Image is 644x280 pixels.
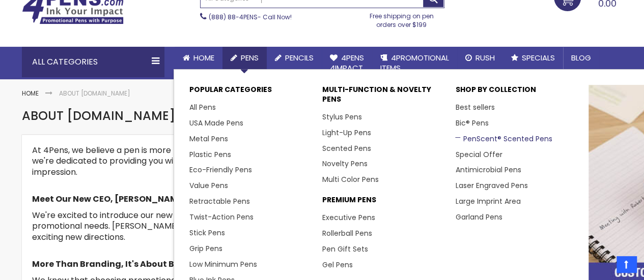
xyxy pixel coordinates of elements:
[189,149,231,160] a: Plastic Pens
[59,89,130,98] strong: About [DOMAIN_NAME]
[322,128,371,138] a: Light-Up Pens
[22,107,175,124] span: About [DOMAIN_NAME]
[285,52,314,63] span: Pencils
[189,165,252,175] a: Eco-Friendly Pens
[189,118,243,128] a: USA Made Pens
[455,118,488,128] a: Bic® Pens
[455,134,552,144] a: PenScent® Scented Pens
[322,47,372,80] a: 4Pens4impact
[455,165,521,175] a: Antimicrobial Pens
[455,180,527,191] a: Laser Engraved Pens
[209,13,292,21] span: - Call Now!
[32,144,604,178] span: At 4Pens, we believe a pen is more than just a writing tool; it's a symbol of your brand, your id...
[22,89,39,98] a: Home
[22,47,164,77] div: All Categories
[189,102,216,112] a: All Pens
[267,47,322,69] a: Pencils
[457,47,503,69] a: Rush
[322,195,445,210] p: Premium Pens
[563,47,599,69] a: Blog
[359,8,444,28] div: Free shipping on pen orders over $199
[189,228,225,238] a: Stick Pens
[189,134,228,144] a: Metal Pens
[241,52,259,63] span: Pens
[503,47,563,69] a: Specials
[322,260,353,270] a: Gel Pens
[189,259,257,269] a: Low Minimum Pens
[175,47,222,69] a: Home
[380,52,449,73] span: 4PROMOTIONAL ITEMS
[209,13,258,21] a: (888) 88-4PENS
[222,47,267,69] a: Pens
[32,193,188,205] strong: Meet Our New CEO, [PERSON_NAME]:
[322,228,372,238] a: Rollerball Pens
[32,258,232,270] strong: More Than Branding, It's About Building Trust:
[560,253,644,280] iframe: Google Customer Reviews
[322,112,362,122] a: Stylus Pens
[455,212,502,222] a: Garland Pens
[322,244,368,254] a: Pen Gift Sets
[189,212,254,222] a: Twist-Action Pens
[189,180,228,191] a: Value Pens
[475,52,495,63] span: Rush
[322,143,371,153] a: Scented Pens
[189,196,250,206] a: Retractable Pens
[455,85,578,100] p: Shop By Collection
[330,52,364,73] span: 4Pens 4impact
[322,174,379,184] a: Multi Color Pens
[571,52,591,63] span: Blog
[189,243,222,254] a: Grip Pens
[32,209,596,243] span: We're excited to introduce our new CEO, [PERSON_NAME], who's bringing a fresh perspective and a r...
[372,47,457,80] a: 4PROMOTIONALITEMS
[322,212,375,223] a: Executive Pens
[522,52,555,63] span: Specials
[322,85,445,109] p: Multi-Function & Novelty Pens
[322,159,368,169] a: Novelty Pens
[455,196,520,206] a: Large Imprint Area
[455,149,502,160] a: Special Offer
[193,52,214,63] span: Home
[455,102,494,112] a: Best sellers
[189,85,312,100] p: Popular Categories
